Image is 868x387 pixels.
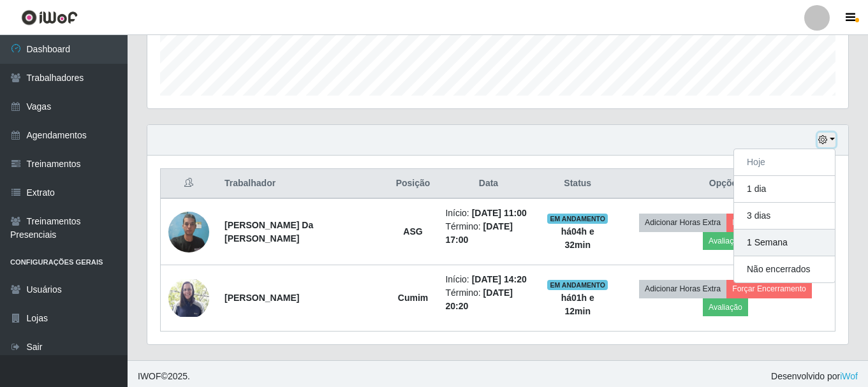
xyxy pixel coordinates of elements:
[616,169,835,199] th: Opções
[734,149,835,176] button: Hoje
[224,293,299,303] strong: [PERSON_NAME]
[561,226,594,250] strong: há 04 h e 32 min
[438,169,539,199] th: Data
[472,274,527,284] time: [DATE] 14:20
[734,203,835,230] button: 3 dias
[388,169,438,199] th: Posição
[217,169,388,199] th: Trabalhador
[168,279,209,317] img: 1751565100941.jpeg
[840,371,858,381] a: iWof
[771,370,858,383] span: Desenvolvido por
[639,214,726,231] button: Adicionar Horas Extra
[403,226,422,237] strong: ASG
[445,207,531,220] li: Início:
[703,298,748,316] button: Avaliação
[547,214,608,224] span: EM ANDAMENTO
[168,205,209,259] img: 1754604170144.jpeg
[734,256,835,282] button: Não encerrados
[445,220,531,247] li: Término:
[639,280,726,298] button: Adicionar Horas Extra
[703,232,748,250] button: Avaliação
[540,169,616,199] th: Status
[561,293,594,316] strong: há 01 h e 12 min
[547,280,608,290] span: EM ANDAMENTO
[734,230,835,256] button: 1 Semana
[445,286,531,313] li: Término:
[138,370,190,383] span: © 2025 .
[224,220,313,244] strong: [PERSON_NAME] Da [PERSON_NAME]
[734,176,835,203] button: 1 dia
[726,280,812,298] button: Forçar Encerramento
[21,10,78,26] img: CoreUI Logo
[398,293,428,303] strong: Cumim
[472,208,527,218] time: [DATE] 11:00
[726,214,812,231] button: Forçar Encerramento
[445,273,531,286] li: Início:
[138,371,161,381] span: IWOF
